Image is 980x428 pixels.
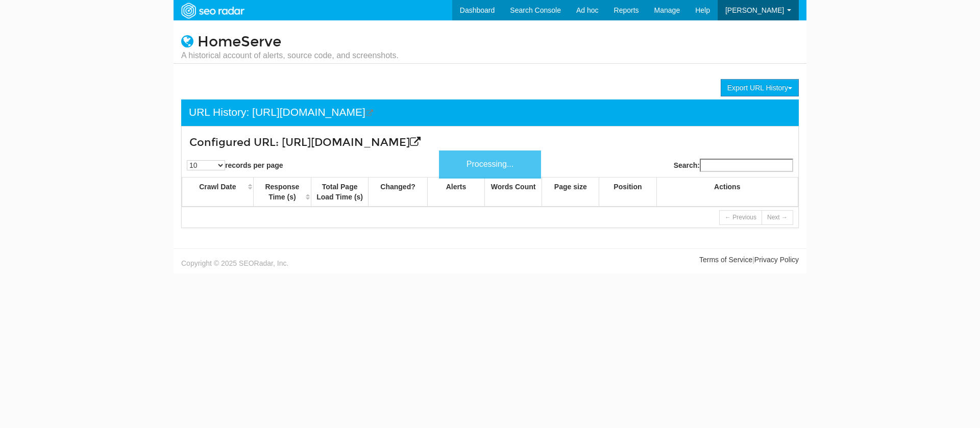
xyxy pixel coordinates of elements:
th: Total Page Load Time (s): activate to sort column ascending [311,178,369,207]
img: SEORadar [177,2,248,20]
a: HomeServe [198,33,281,51]
a: Next → [762,210,793,225]
th: Position: activate to sort column ascending [599,178,656,207]
span: Ad hoc [576,6,599,14]
a: Privacy Policy [754,256,799,264]
th: Crawl Date: activate to sort column ascending [182,178,254,207]
div: Processing... [439,150,541,179]
th: Words Count: activate to sort column ascending [485,178,542,207]
h3: Configured URL: [URL][DOMAIN_NAME] [189,137,688,148]
div: URL History: [URL][DOMAIN_NAME] [189,105,373,121]
span: Help [695,6,710,14]
button: Export URL History [721,79,799,96]
th: Response Time (s): activate to sort column ascending [253,178,311,207]
a: ← Previous [719,210,762,225]
small: A historical account of alerts, source code, and screenshots. [181,50,399,61]
div: Copyright © 2025 SEORadar, Inc. [174,255,490,268]
label: records per page [187,160,283,170]
th: Actions: activate to sort column ascending [656,178,798,207]
div: | [490,255,806,265]
select: records per page [187,160,225,170]
th: Alerts: activate to sort column ascending [427,178,484,207]
th: Page size: activate to sort column ascending [542,178,599,207]
a: Terms of Service [699,256,752,264]
label: Search: [674,159,793,172]
th: Changed?: activate to sort column ascending [369,178,428,207]
span: Reports [614,6,639,14]
span: Manage [654,6,680,14]
input: Search: [700,159,793,172]
span: [PERSON_NAME] [725,6,784,14]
